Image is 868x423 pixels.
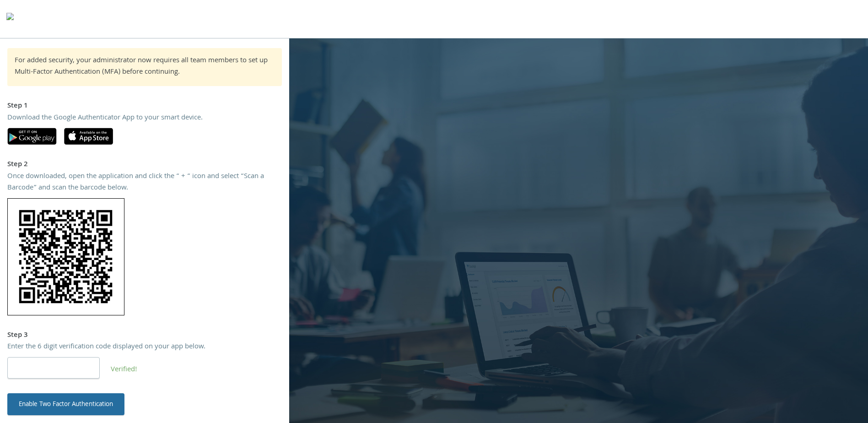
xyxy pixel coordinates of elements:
[7,128,57,145] img: google-play.svg
[7,171,282,195] div: Once downloaded, open the application and click the “ + “ icon and select “Scan a Barcode” and sc...
[64,128,113,145] img: apple-app-store.svg
[7,100,28,112] strong: Step 1
[7,113,282,125] div: Download the Google Authenticator App to your smart device.
[7,198,124,315] img: Q5W+QwAAAABJRU5ErkJggg==
[15,55,275,79] div: For added security, your administrator now requires all team members to set up Multi-Factor Authe...
[111,364,137,376] span: Verified!
[6,10,14,28] img: todyl-logo-dark.svg
[7,393,124,415] button: Enable Two Factor Authentication
[7,342,282,353] div: Enter the 6 digit verification code displayed on your app below.
[7,159,28,171] strong: Step 2
[7,330,28,342] strong: Step 3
